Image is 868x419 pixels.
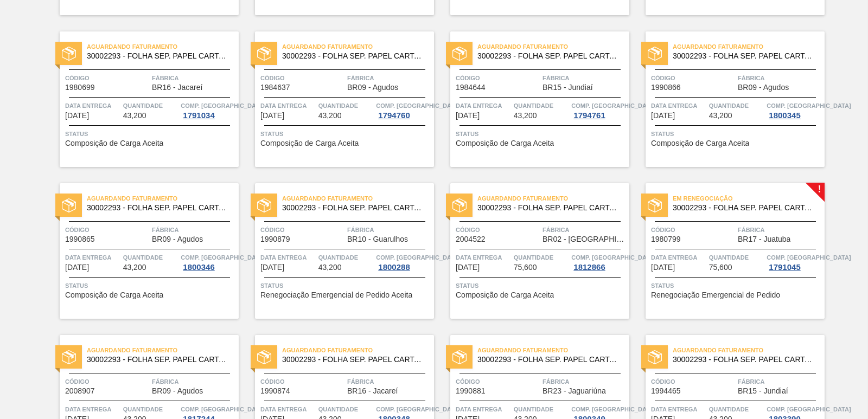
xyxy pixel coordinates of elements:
span: Código [651,376,735,387]
span: 1990879 [260,235,290,243]
span: 75,600 [514,263,537,272]
span: Quantidade [318,252,374,263]
span: Status [651,280,822,291]
span: Comp. Carga [181,100,265,111]
a: !statusEm renegociação30002293 - FOLHA SEP. PAPEL CARTAO 1200x1000M 350gCódigo1980799FábricaBR17 ... [629,183,825,319]
img: status [257,198,271,212]
span: Data entrega [260,100,316,111]
span: BR10 - Guarulhos [347,235,408,243]
a: Comp. [GEOGRAPHIC_DATA]1800346 [181,252,236,272]
span: Status [65,128,236,139]
span: Status [456,128,627,139]
span: Aguardando Faturamento [282,345,434,356]
span: 43,200 [709,112,732,120]
span: Data entrega [65,252,120,263]
span: Renegociação Emergencial de Pedido [651,291,780,299]
span: 28/08/2025 [260,112,284,120]
span: Aguardando Faturamento [673,345,825,356]
span: 2008907 [65,387,95,395]
div: 1800346 [181,263,216,272]
span: Data entrega [65,100,120,111]
span: Status [65,280,236,291]
img: status [257,350,271,364]
span: BR09 - Agudos [152,387,203,395]
span: Aguardando Faturamento [282,193,434,204]
img: status [452,47,467,61]
a: statusAguardando Faturamento30002293 - FOLHA SEP. PAPEL CARTAO 1200x1000M 350gCódigo2004522Fábric... [434,183,629,319]
span: Comp. Carga [571,100,655,111]
span: Código [651,73,735,83]
span: Composição de Carga Aceita [65,139,163,147]
img: status [257,47,271,61]
a: statusAguardando Faturamento30002293 - FOLHA SEP. PAPEL CARTAO 1200x1000M 350gCódigo1990865Fábric... [43,183,239,319]
img: status [62,350,76,364]
span: 75,600 [709,263,732,272]
span: Em renegociação [673,193,825,204]
span: Data entrega [260,404,316,415]
span: Comp. Carga [376,404,460,415]
span: Quantidade [123,404,178,415]
div: 1812866 [571,263,607,272]
span: 1980799 [651,235,681,243]
span: 28/08/2025 [456,112,480,120]
div: 1800288 [376,263,412,272]
span: Aguardando Faturamento [673,41,825,52]
span: Fábrica [738,224,822,235]
span: Código [65,73,149,83]
span: 1990866 [651,83,681,92]
span: Comp. Carga [571,404,655,415]
span: 1980699 [65,83,95,92]
span: Fábrica [542,224,627,235]
span: Composição de Carga Aceita [456,139,554,147]
span: Código [456,224,540,235]
span: Código [65,376,149,387]
span: 30002293 - FOLHA SEP. PAPEL CARTAO 1200x1000M 350g [87,356,230,364]
span: Quantidade [514,252,569,263]
a: statusAguardando Faturamento30002293 - FOLHA SEP. PAPEL CARTAO 1200x1000M 350gCódigo1990879Fábric... [239,183,434,319]
span: BR16 - Jacareí [347,387,398,395]
span: Fábrica [152,376,236,387]
span: Fábrica [738,376,822,387]
span: Status [651,128,822,139]
span: BR09 - Agudos [347,83,398,92]
span: 43,200 [123,263,146,272]
a: statusAguardando Faturamento30002293 - FOLHA SEP. PAPEL CARTAO 1200x1000M 350gCódigo1984637Fábric... [239,31,434,167]
span: 30002293 - FOLHA SEP. PAPEL CARTAO 1200x1000M 350g [282,356,425,364]
span: Quantidade [318,100,374,111]
span: Código [456,376,540,387]
img: status [62,198,76,212]
span: 30002293 - FOLHA SEP. PAPEL CARTAO 1200x1000M 350g [477,204,621,212]
a: statusAguardando Faturamento30002293 - FOLHA SEP. PAPEL CARTAO 1200x1000M 350gCódigo1984644Fábric... [434,31,629,167]
span: Aguardando Faturamento [282,41,434,52]
span: Comp. Carga [376,252,460,263]
img: status [648,47,662,61]
span: Data entrega [651,404,706,415]
span: Comp. Carga [181,252,265,263]
span: Código [651,224,735,235]
span: Fábrica [542,376,627,387]
span: 30002293 - FOLHA SEP. PAPEL CARTAO 1200x1000M 350g [87,204,230,212]
span: Quantidade [709,100,764,111]
span: Data entrega [456,404,511,415]
span: 30/08/2025 [651,112,675,120]
span: Quantidade [123,100,178,111]
span: Aguardando Faturamento [477,41,629,52]
span: 30002293 - FOLHA SEP. PAPEL CARTAO 1200x1000M 350g [282,204,425,212]
span: Data entrega [456,252,511,263]
span: 1990874 [260,387,290,395]
span: Código [260,376,344,387]
span: Comp. Carga [181,404,265,415]
span: Aguardando Faturamento [87,41,239,52]
span: Quantidade [709,404,764,415]
span: 43,200 [318,263,342,272]
span: 30002293 - FOLHA SEP. PAPEL CARTAO 1200x1000M 350g [477,52,621,60]
span: Data entrega [651,100,706,111]
span: Composição de Carga Aceita [260,139,359,147]
span: 05/09/2025 [651,263,675,272]
img: status [648,198,662,212]
span: 43,200 [514,112,537,120]
span: Comp. Carga [376,100,460,111]
span: Código [456,73,540,83]
span: 30002293 - FOLHA SEP. PAPEL CARTAO 1200x1000M 350g [477,356,621,364]
span: Código [65,224,149,235]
